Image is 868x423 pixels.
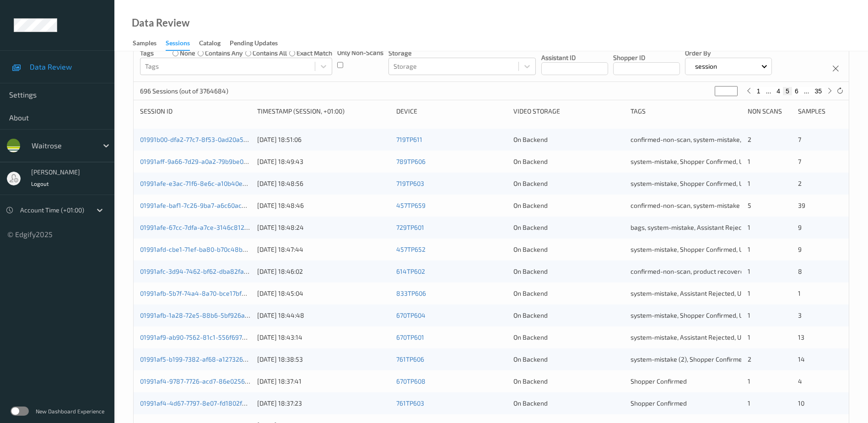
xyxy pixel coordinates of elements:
a: 789TP606 [396,157,426,165]
span: 1 [798,289,801,297]
p: Tags [140,49,154,58]
div: [DATE] 18:37:41 [257,377,390,386]
div: [DATE] 18:45:04 [257,289,390,298]
button: 4 [774,87,783,95]
a: 01991afe-e3ac-71f6-8e6c-a10b40e692c6 [140,179,260,187]
div: On Backend [513,201,624,210]
span: system-mistake, Shopper Confirmed, Unusual-Activity [631,179,787,187]
div: Timestamp (Session, +01:00) [257,107,390,116]
div: On Backend [513,355,624,364]
span: 1 [748,223,750,231]
div: [DATE] 18:44:48 [257,311,390,320]
div: Video Storage [513,107,624,116]
span: 1 [748,311,750,319]
div: On Backend [513,245,624,254]
span: 1 [748,267,750,275]
div: [DATE] 18:47:44 [257,245,390,254]
div: On Backend [513,223,624,232]
a: Catalog [199,37,230,50]
p: Assistant ID [541,53,608,62]
div: [DATE] 18:48:56 [257,179,390,188]
p: Shopper ID [613,53,680,62]
p: Only Non-Scans [337,48,383,57]
span: 1 [748,377,750,385]
button: 35 [812,87,825,95]
label: none [180,49,195,58]
span: Shopper Confirmed [631,377,687,385]
div: [DATE] 18:48:24 [257,223,390,232]
div: On Backend [513,179,624,188]
span: 8 [798,267,802,275]
a: Pending Updates [230,37,287,50]
span: 14 [798,355,805,363]
a: 457TP652 [396,245,426,253]
a: 670TP608 [396,377,426,385]
a: 761TP606 [396,355,424,363]
div: On Backend [513,377,624,386]
div: [DATE] 18:49:43 [257,157,390,166]
span: system-mistake, Shopper Confirmed, Unusual-Activity, Picklist item alert [631,311,839,319]
button: 6 [792,87,801,95]
div: [DATE] 18:51:06 [257,135,390,144]
p: Order By [685,49,772,58]
div: Pending Updates [230,38,278,50]
span: system-mistake, Assistant Rejected, Unusual-Activity [631,333,785,341]
label: contains any [205,49,243,58]
span: 10 [798,399,804,407]
span: 9 [798,223,802,231]
label: contains all [253,49,287,58]
div: Non Scans [748,107,792,116]
div: Tags [631,107,741,116]
a: 670TP604 [396,311,426,319]
a: 761TP603 [396,399,424,407]
div: Samples [133,38,156,50]
a: 833TP606 [396,289,426,297]
a: 01991b00-dfa2-77c7-8f53-0ad20a50d4de [140,136,262,143]
span: 3 [798,311,802,319]
span: 2 [748,136,751,143]
p: 696 Sessions (out of 3764684) [140,87,228,96]
span: 1 [748,289,750,297]
a: 01991afb-1a28-72e5-88b6-5bf926a22445 [140,311,264,319]
button: ... [801,87,812,95]
span: 1 [748,157,750,165]
span: 7 [798,157,801,165]
a: 01991af9-ab90-7562-81c1-556f697545b7 [140,333,260,341]
p: session [692,62,720,71]
div: Sessions [166,38,190,51]
span: system-mistake (2), Shopper Confirmed, Assistant Rejected, Unusual-Activity (2) [631,355,863,363]
a: 457TP659 [396,201,426,209]
div: On Backend [513,289,624,298]
span: confirmed-non-scan, product recovered, recovered product, Shopper Confirmed [631,267,864,275]
a: 670TP601 [396,333,424,341]
span: 4 [798,377,802,385]
span: system-mistake, Shopper Confirmed, Unusual-Activity, Picklist item alert [631,157,839,165]
span: bags, system-mistake, Assistant Rejected [631,223,751,231]
a: 719TP603 [396,179,424,187]
span: 2 [748,355,751,363]
div: On Backend [513,333,624,342]
span: system-mistake, Shopper Confirmed, Unusual-Activity, Picklist item alert [631,245,839,253]
span: 1 [748,245,750,253]
div: [DATE] 18:38:53 [257,355,390,364]
div: Catalog [199,38,221,50]
a: 01991af4-4d67-7797-8e07-fd1802f23c36 [140,399,260,407]
button: ... [763,87,774,95]
button: 1 [754,87,763,95]
span: 13 [798,333,804,341]
a: 614TP602 [396,267,425,275]
div: On Backend [513,135,624,144]
span: 7 [798,136,801,143]
button: 5 [783,87,792,95]
a: 01991aff-9a66-7d29-a0a2-79b9be037bc1 [140,157,260,165]
div: [DATE] 18:37:23 [257,399,390,408]
a: 01991afc-3d94-7462-bf62-dba82fa65ccc [140,267,261,275]
div: Session ID [140,107,251,116]
a: Samples [133,37,166,50]
a: Sessions [166,37,199,51]
a: 729TP601 [396,223,424,231]
div: [DATE] 18:46:02 [257,267,390,276]
div: Data Review [132,18,189,27]
span: 9 [798,245,802,253]
div: On Backend [513,399,624,408]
